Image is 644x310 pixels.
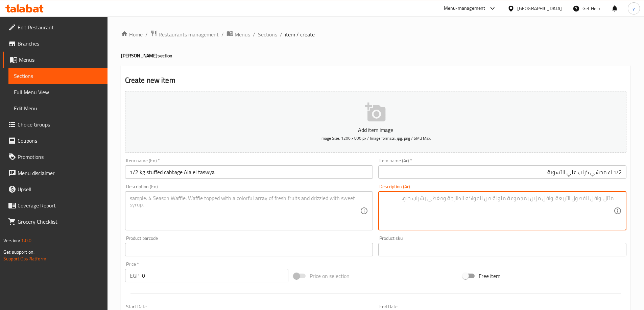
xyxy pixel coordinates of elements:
[3,19,108,35] a: Edit Restaurant
[125,165,373,179] input: Enter name En
[18,201,102,209] span: Coverage Report
[121,30,630,39] nav: breadcrumb
[21,236,31,245] span: 1.0.0
[517,5,562,12] div: [GEOGRAPHIC_DATA]
[3,52,108,68] a: Menus
[145,30,148,38] li: /
[444,4,485,12] div: Menu-management
[18,218,102,226] span: Grocery Checklist
[14,88,102,96] span: Full Menu View
[253,30,255,38] li: /
[136,126,616,134] p: Add item image
[159,30,219,38] span: Restaurants management
[18,185,102,193] span: Upsell
[3,236,20,245] span: Version:
[221,30,224,38] li: /
[19,56,102,64] span: Menus
[3,35,108,52] a: Branches
[18,39,102,48] span: Branches
[235,30,250,38] span: Menus
[320,134,431,142] span: Image Size: 1200 x 800 px / Image formats: jpg, png / 5MB Max.
[3,214,108,230] a: Grocery Checklist
[125,75,626,85] h2: Create new item
[18,23,102,31] span: Edit Restaurant
[310,272,350,280] span: Price on selection
[125,243,373,256] input: Please enter product barcode
[150,30,219,39] a: Restaurants management
[258,30,277,38] a: Sections
[3,254,46,263] a: Support.OpsPlatform
[3,165,108,181] a: Menu disclaimer
[3,133,108,149] a: Coupons
[142,269,289,282] input: Please enter price
[121,52,630,59] h4: [PERSON_NAME] section
[633,5,635,12] span: y
[3,248,34,256] span: Get support on:
[3,149,108,165] a: Promotions
[121,30,143,38] a: Home
[280,30,282,38] li: /
[18,137,102,145] span: Coupons
[8,68,108,84] a: Sections
[18,120,102,129] span: Choice Groups
[378,243,626,256] input: Please enter product sku
[125,91,626,153] button: Add item imageImage Size: 1200 x 800 px / Image formats: jpg, png / 5MB Max.
[378,165,626,179] input: Enter name Ar
[14,104,102,112] span: Edit Menu
[479,272,500,280] span: Free item
[226,30,250,39] a: Menus
[8,100,108,116] a: Edit Menu
[3,197,108,214] a: Coverage Report
[3,181,108,197] a: Upsell
[285,30,315,38] span: item / create
[130,272,139,280] p: EGP
[14,72,102,80] span: Sections
[8,84,108,100] a: Full Menu View
[18,169,102,177] span: Menu disclaimer
[18,153,102,161] span: Promotions
[3,116,108,133] a: Choice Groups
